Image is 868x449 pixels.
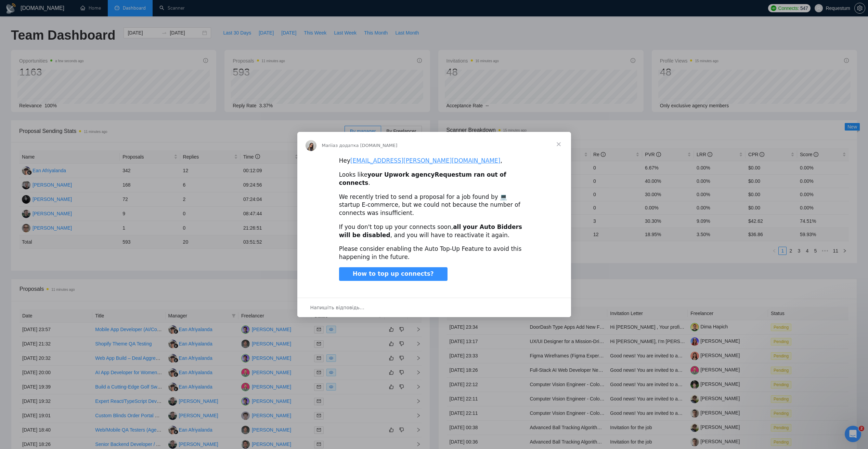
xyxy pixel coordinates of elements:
span: Напишіть відповідь… [310,303,365,312]
span: How to top up connects? [353,270,434,277]
div: Please consider enabling the Auto Top-Up Feature to avoid this happening in the future. [339,245,529,261]
span: Закрити [546,132,571,157]
b: your Upwork agency [367,171,435,178]
div: If you don't top up your connects soon, , and you will have to reactivate it again. [339,223,529,240]
span: Mariia [322,143,336,148]
div: Looks like . [339,171,529,187]
b: Requestum ran out of connects [339,171,506,186]
b: your Auto Bidders will be disabled [339,223,522,239]
span: з додатка [DOMAIN_NAME] [335,143,397,148]
div: We recently tried to send a proposal for a job found by 💻 startup E-commerce, but we could not be... [339,193,529,217]
a: [EMAIL_ADDRESS][PERSON_NAME][DOMAIN_NAME] [350,157,500,164]
a: How to top up connects? [339,267,448,281]
div: Відкрити бесіду й відповісти [297,298,571,317]
div: Hey , [339,157,529,165]
img: Profile image for Mariia [306,140,316,151]
b: all [453,223,461,230]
